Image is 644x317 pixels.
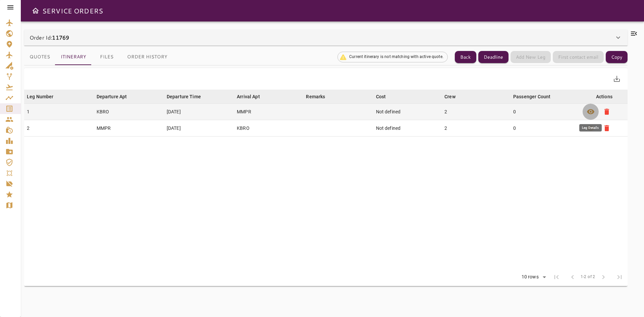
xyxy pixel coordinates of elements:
button: Copy [606,51,628,63]
span: Crew [444,93,464,101]
td: Not defined [373,104,442,120]
td: 1 [24,104,94,120]
div: Departure Time [167,93,201,101]
td: [DATE] [164,120,234,137]
td: 2 [24,120,94,137]
td: KBRO [94,104,164,120]
span: Departure Apt [97,93,136,101]
div: Remarks [306,93,325,101]
h6: SERVICE ORDERS [42,5,103,16]
button: Leg Details [583,120,599,136]
span: Remarks [306,93,334,101]
button: Order History [122,49,173,65]
div: basic tabs example [24,49,173,65]
span: Last Page [611,269,628,285]
td: 0 [511,104,581,120]
span: save_alt [613,75,621,83]
td: 2 [442,120,511,137]
div: 10 rows [520,274,540,280]
div: Departure Apt [97,93,127,101]
span: Departure Time [167,93,210,101]
td: 2 [442,104,511,120]
div: Cost [376,93,386,101]
span: Current itinerary is not matching with active quote. [345,54,447,60]
button: Export [609,71,625,87]
span: visibility [587,108,595,116]
button: Itinerary [55,49,92,65]
div: Arrival Apt [237,93,260,101]
span: visibility [587,124,595,132]
button: Delete Leg [599,120,615,136]
span: delete [603,108,611,116]
td: KBRO [234,120,303,137]
button: Files [92,49,122,65]
td: [DATE] [164,104,234,120]
p: Order Id: [30,34,69,42]
span: First Page [548,269,565,285]
button: Deadline [478,51,508,63]
span: Leg Number [27,93,62,101]
span: Arrival Apt [237,93,269,101]
div: 10 rows [517,272,548,282]
div: Crew [444,93,455,101]
span: Previous Page [565,269,581,285]
span: Next Page [595,269,611,285]
div: Leg Number [27,93,54,101]
button: Back [455,51,476,63]
td: MMPR [234,104,303,120]
b: 11769 [52,34,69,41]
button: Open drawer [29,4,42,17]
button: Quotes [24,49,55,65]
td: Not defined [373,120,442,137]
td: MMPR [94,120,164,137]
button: Delete Leg [599,104,615,120]
span: Passenger Count [513,93,559,101]
span: delete [603,124,611,132]
div: Order Id:11769 [24,30,628,46]
span: Cost [376,93,395,101]
div: Passenger Count [513,93,550,101]
td: 0 [511,120,581,137]
span: 1-2 of 2 [581,274,595,280]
